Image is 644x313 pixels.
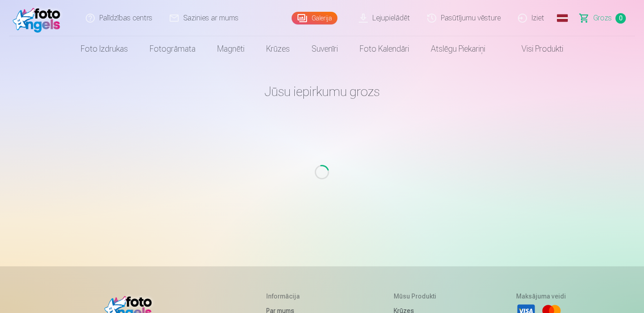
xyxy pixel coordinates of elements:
[593,13,612,24] span: Grozs
[292,12,337,24] a: Galerija
[496,36,574,62] a: Visi produkti
[255,36,301,62] a: Krūzes
[420,36,496,62] a: Atslēgu piekariņi
[70,36,139,62] a: Foto izdrukas
[349,36,420,62] a: Foto kalendāri
[301,36,349,62] a: Suvenīri
[13,4,65,33] img: /fa1
[615,13,626,24] span: 0
[139,36,206,62] a: Fotogrāmata
[516,292,566,301] h5: Maksājuma veidi
[394,292,441,301] h5: Mūsu produkti
[57,83,587,100] h1: Jūsu iepirkumu grozs
[266,292,319,301] h5: Informācija
[206,36,255,62] a: Magnēti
